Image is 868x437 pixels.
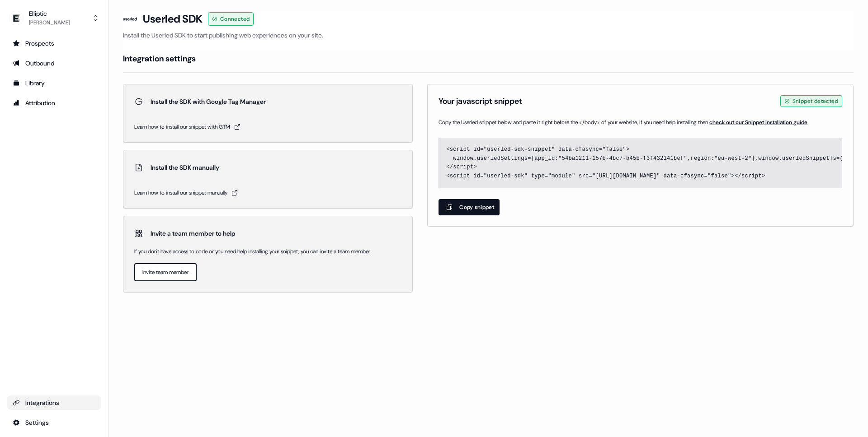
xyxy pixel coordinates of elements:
[7,96,101,110] a: Go to attribution
[7,56,101,70] a: Go to outbound experience
[134,122,401,131] a: Learn how to install our snippet with GTM
[7,36,101,51] a: Go to prospects
[13,98,95,107] div: Attribution
[7,415,101,430] a: Go to integrations
[709,119,807,126] a: check out our Snippet installation guide
[439,199,500,215] button: Copy snippet
[134,188,227,197] span: Learn how to install our snippet manually
[29,9,70,18] div: Elliptic
[151,97,266,106] p: Install the SDK with Google Tag Manager
[13,79,95,88] div: Library
[793,97,838,106] span: Snippet detected
[123,53,196,64] h4: Integration settings
[7,395,101,410] a: Go to integrations
[151,163,219,172] p: Install the SDK manually
[439,96,522,107] h1: Your javascript snippet
[220,14,250,23] span: Connected
[13,39,95,48] div: Prospects
[7,76,101,90] a: Go to templates
[151,229,236,238] p: Invite a team member to help
[13,398,95,407] div: Integrations
[13,59,95,68] div: Outbound
[7,7,101,29] button: Elliptic[PERSON_NAME]
[134,247,401,256] p: If you don't have access to code or you need help installing your snippet, you can invite a team ...
[29,18,70,27] div: [PERSON_NAME]
[13,418,95,427] div: Settings
[439,118,842,127] span: Copy the Userled snippet below and paste it right before the </body> of your website, if you need...
[134,188,401,197] a: Learn how to install our snippet manually
[123,31,854,40] p: Install the Userled SDK to start publishing web experiences on your site.
[134,122,230,131] span: Learn how to install our snippet with GTM
[143,12,203,26] h3: Userled SDK
[134,263,197,281] a: Invite team member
